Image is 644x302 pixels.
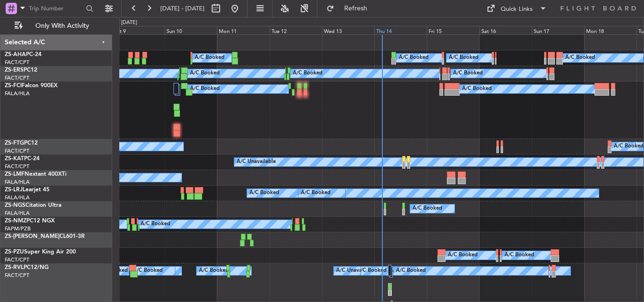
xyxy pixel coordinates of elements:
span: ZS-RVL [5,265,24,270]
span: ZS-PZU [5,249,24,255]
a: FACT/CPT [5,256,29,263]
div: A/C Booked [301,186,330,200]
div: A/C Booked [449,51,479,65]
div: A/C Booked [293,66,322,81]
div: A/C Booked [133,264,163,278]
div: A/C Booked [504,248,534,262]
a: ZS-FTGPC12 [5,140,38,146]
a: ZS-RVLPC12/NG [5,265,49,270]
a: ZS-FCIFalcon 900EX [5,83,58,89]
div: Sat 16 [479,26,532,34]
span: ZS-LRJ [5,187,23,193]
a: ZS-AHAPC-24 [5,52,41,57]
a: ZS-ERSPC12 [5,67,37,73]
a: FALA/HLA [5,194,30,201]
div: Mon 11 [217,26,269,34]
button: Only With Activity [10,18,102,33]
span: ZS-FTG [5,140,24,146]
a: FACT/CPT [5,163,29,170]
a: ZS-PZUSuper King Air 200 [5,249,76,255]
a: ZS-KATPC-24 [5,156,40,162]
span: ZS-NGS [5,203,25,208]
a: FACT/CPT [5,74,29,82]
div: Tue 12 [270,26,322,34]
div: Quick Links [501,5,533,14]
div: A/C Unavailable [336,264,375,278]
a: FALA/HLA [5,210,30,217]
span: ZS-AHA [5,52,26,57]
div: A/C Booked [140,217,170,231]
span: ZS-NMZ [5,218,26,224]
div: [DATE] [121,19,137,27]
a: FACT/CPT [5,59,29,66]
a: ZS-LMFNextant 400XTi [5,171,66,177]
a: FAPM/PZB [5,225,31,232]
span: Refresh [336,5,376,12]
input: Trip Number [29,1,83,16]
div: A/C Booked [249,186,279,200]
div: Sat 9 [112,26,165,34]
span: ZS-[PERSON_NAME] [5,234,59,239]
div: A/C Booked [614,139,644,154]
div: A/C Unavailable [237,155,276,169]
div: A/C Booked [190,82,220,96]
span: ZS-FCI [5,83,22,89]
span: [DATE] - [DATE] [160,4,205,13]
a: FACT/CPT [5,272,29,279]
div: A/C Booked [190,66,220,81]
span: ZS-KAT [5,156,24,162]
a: FALA/HLA [5,90,30,97]
div: A/C Booked [195,51,224,65]
div: A/C Booked [413,202,442,216]
div: Sun 17 [532,26,584,34]
div: Wed 13 [322,26,374,34]
a: ZS-NGSCitation Ultra [5,203,61,208]
div: A/C Booked [396,264,426,278]
div: A/C Booked [462,82,492,96]
div: Mon 18 [584,26,636,34]
div: A/C Booked [357,264,387,278]
div: Thu 14 [374,26,427,34]
button: Quick Links [482,1,552,16]
div: A/C Booked [453,66,483,81]
span: ZS-LMF [5,171,25,177]
a: ZS-NMZPC12 NGX [5,218,55,224]
div: A/C Booked [448,248,478,262]
a: ZS-LRJLearjet 45 [5,187,50,193]
a: FACT/CPT [5,147,29,155]
button: Refresh [322,1,379,16]
div: A/C Booked [199,264,229,278]
span: ZS-ERS [5,67,24,73]
div: A/C Booked [399,51,429,65]
span: Only With Activity [25,23,99,29]
div: Fri 15 [427,26,479,34]
div: A/C Booked [565,51,595,65]
a: FALA/HLA [5,179,30,186]
a: ZS-[PERSON_NAME]CL601-3R [5,234,85,239]
div: Sun 10 [165,26,217,34]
